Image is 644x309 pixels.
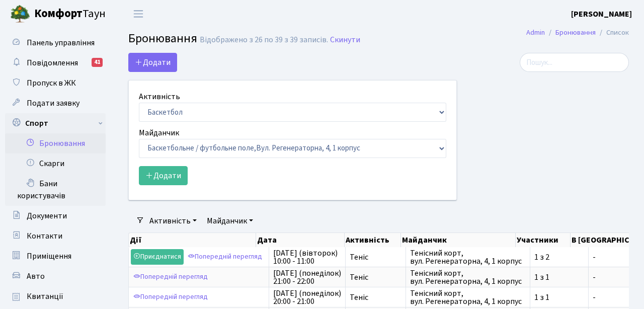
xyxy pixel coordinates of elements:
button: Переключити навігацію [126,6,151,22]
a: Бани користувачів [5,174,106,206]
a: Скарги [5,153,106,174]
span: Теніс [350,273,401,281]
span: Тенісний корт, вул. Регенераторна, 4, 1 корпус [410,269,526,285]
span: Повідомлення [27,57,78,68]
th: Активність [345,233,401,247]
a: Admin [526,27,545,38]
a: [PERSON_NAME] [571,8,632,20]
b: [PERSON_NAME] [571,9,632,20]
nav: breadcrumb [511,22,644,43]
a: Контакти [5,226,106,246]
span: Квитанції [27,291,63,302]
span: 1 з 1 [534,293,584,301]
a: Повідомлення41 [5,53,106,73]
span: [DATE] (понеділок) 20:00 - 21:00 [273,289,341,305]
a: Документи [5,206,106,226]
span: Теніс [350,293,401,301]
span: Подати заявку [27,98,79,109]
input: Пошук... [520,53,629,72]
button: Додати [128,53,177,72]
a: Спорт [5,113,106,133]
a: Подати заявку [5,93,106,113]
span: Пропуск в ЖК [27,78,76,89]
a: Авто [5,266,106,286]
a: Майданчик [203,212,257,229]
th: Дата [256,233,345,247]
a: Приєднатися [131,249,184,265]
span: 1 з 2 [534,253,584,261]
b: Комфорт [34,6,83,22]
a: Попередній перегляд [131,289,210,305]
a: Бронювання [555,27,596,38]
a: Попередній перегляд [131,269,210,285]
span: Тенісний корт, вул. Регенераторна, 4, 1 корпус [410,289,526,305]
img: logo.png [10,4,30,24]
span: Контакти [27,230,62,242]
a: Панель управління [5,33,106,53]
div: 41 [92,58,103,67]
span: Тенісний корт, вул. Регенераторна, 4, 1 корпус [410,249,526,265]
span: Документи [27,210,67,221]
span: Бронювання [128,30,197,47]
span: Приміщення [27,251,71,262]
span: Авто [27,271,45,282]
span: [DATE] (вівторок) 10:00 - 11:00 [273,249,341,265]
th: Участники [516,233,571,247]
li: Список [596,27,629,38]
div: Відображено з 26 по 39 з 39 записів. [200,35,328,45]
a: Квитанції [5,286,106,306]
span: [DATE] (понеділок) 21:00 - 22:00 [273,269,341,285]
a: Бронювання [5,133,106,153]
a: Скинути [330,35,360,45]
button: Додати [139,166,188,185]
span: 1 з 1 [534,273,584,281]
a: Приміщення [5,246,106,266]
span: Теніс [350,253,401,261]
span: Таун [34,6,106,23]
a: Пропуск в ЖК [5,73,106,93]
th: Дії [129,233,256,247]
th: Майданчик [401,233,516,247]
a: Активність [145,212,201,229]
label: Майданчик [139,127,179,139]
label: Активність [139,91,180,103]
a: Попередній перегляд [185,249,265,265]
span: Панель управління [27,37,95,48]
